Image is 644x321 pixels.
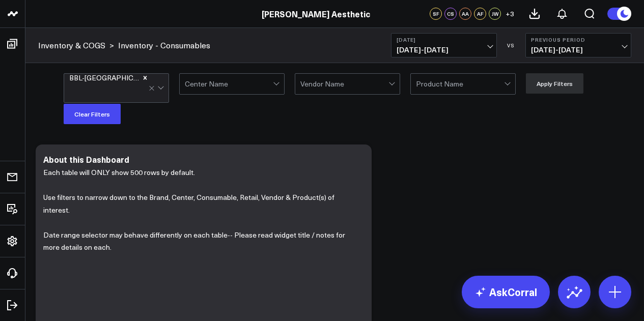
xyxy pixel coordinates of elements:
[531,46,626,54] span: [DATE] - [DATE]
[43,229,356,254] p: Date range selector may behave differently on each table-- Please read widget title / notes for m...
[38,40,105,51] a: Inventory & COGS
[142,74,149,82] div: Remove BBL-PA
[462,276,550,308] a: AskCorral
[525,33,631,57] button: Previous Period[DATE]-[DATE]
[489,8,501,20] div: JW
[397,46,491,54] span: [DATE] - [DATE]
[459,8,471,20] div: AA
[430,8,442,20] div: SF
[444,8,457,20] div: CS
[506,10,514,17] span: + 3
[503,8,516,20] button: +3
[531,37,626,43] b: Previous Period
[43,154,129,165] div: About this Dashboard
[397,37,491,43] b: [DATE]
[502,42,520,48] div: VS
[262,8,370,19] a: [PERSON_NAME] Aesthetic
[118,40,210,51] a: Inventory - Consumables
[391,33,497,57] button: [DATE][DATE]-[DATE]
[64,104,121,124] button: Clear Filters
[474,8,486,20] div: AF
[43,191,356,216] p: Use filters to narrow down to the Brand, Center, Consumable, Retail, Vendor & Product(s) of inter...
[38,40,114,51] div: >
[526,73,583,94] button: Apply Filters
[69,74,142,82] div: BBL-[GEOGRAPHIC_DATA]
